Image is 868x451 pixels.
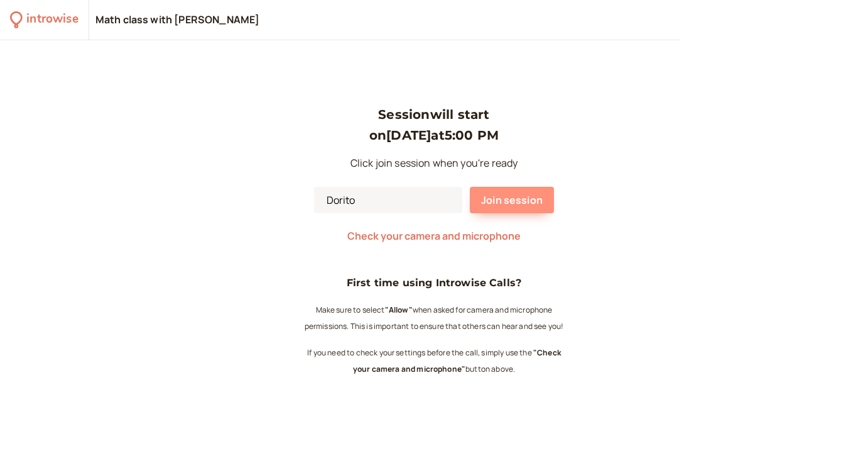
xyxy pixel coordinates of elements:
[95,13,260,27] div: Math class with [PERSON_NAME]
[470,187,554,213] button: Join session
[26,10,78,30] div: introwise
[481,193,543,207] span: Join session
[353,347,561,374] b: "Check your camera and microphone"
[314,187,462,213] input: Your Name
[305,304,564,331] small: Make sure to select when asked for camera and microphone permissions. This is important to ensure...
[314,155,554,172] p: Click join session when you're ready
[347,230,521,242] button: Check your camera and microphone
[347,229,521,243] span: Check your camera and microphone
[385,304,413,315] b: "Allow"
[307,347,561,374] small: If you need to check your settings before the call, simply use the button above.
[314,104,554,145] h3: Session will start on [DATE] at 5:00 PM
[302,275,566,291] h4: First time using Introwise Calls?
